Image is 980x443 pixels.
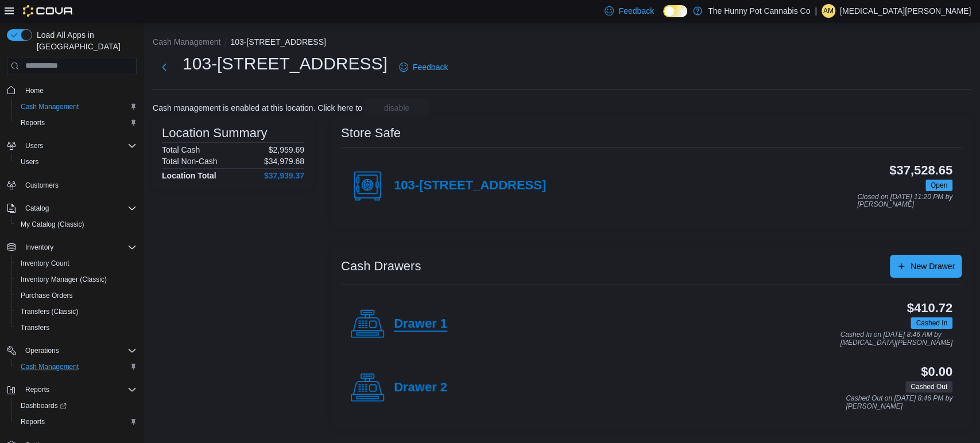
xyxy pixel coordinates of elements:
button: Inventory Manager (Classic) [11,271,141,287]
h3: $410.72 [907,301,952,315]
button: Transfers (Classic) [11,304,141,320]
span: Load All Apps in [GEOGRAPHIC_DATA] [32,29,137,52]
a: Cash Management [16,360,83,374]
a: Users [16,155,43,169]
a: Reports [16,415,49,429]
span: Users [21,139,137,153]
span: Catalog [21,201,137,215]
span: Cashed Out [905,381,952,393]
span: Transfers [21,323,49,332]
p: [MEDICAL_DATA][PERSON_NAME] [840,4,971,18]
p: $2,959.69 [269,145,304,154]
a: Dashboards [16,399,71,413]
h3: Store Safe [341,126,401,140]
span: Users [21,157,38,166]
a: Dashboards [11,398,141,414]
a: Cash Management [16,100,83,114]
div: Alexia Mainiero [822,4,835,18]
span: Inventory Count [16,257,137,270]
p: Cashed In on [DATE] 8:46 AM by [MEDICAL_DATA][PERSON_NAME] [840,331,952,347]
a: Reports [16,116,49,130]
span: Feedback [413,61,448,73]
span: Purchase Orders [16,289,137,302]
button: Users [2,138,141,154]
p: Closed on [DATE] 11:20 PM by [PERSON_NAME] [857,193,952,209]
img: Cova [23,5,74,17]
h4: Location Total [162,171,216,180]
input: Dark Mode [663,5,687,17]
span: Users [16,155,137,169]
p: Cashed Out on [DATE] 8:46 PM by [PERSON_NAME] [846,395,952,410]
span: Reports [16,415,137,429]
span: Transfers (Classic) [16,305,137,318]
span: Home [25,86,44,95]
h3: Location Summary [162,126,267,140]
button: Home [2,82,141,99]
span: Open [925,180,952,191]
p: $34,979.68 [264,157,304,166]
span: AM [823,4,834,18]
p: | [815,4,817,18]
button: Cash Management [153,37,220,46]
button: Purchase Orders [11,287,141,304]
h4: Drawer 1 [394,317,447,332]
span: Customers [25,181,59,190]
span: Operations [25,346,59,355]
button: Reports [11,414,141,430]
a: Home [21,84,48,98]
span: Cash Management [21,362,79,371]
span: Inventory [25,243,53,252]
button: Customers [2,177,141,193]
span: My Catalog (Classic) [21,220,84,229]
p: Cash management is enabled at this location. Click here to [153,103,362,112]
span: Purchase Orders [21,291,73,300]
span: Cashed In [916,318,947,328]
button: Cash Management [11,99,141,115]
button: Inventory [2,239,141,255]
button: Operations [2,343,141,359]
span: Customers [21,178,137,192]
a: Transfers (Classic) [16,305,83,318]
span: Cash Management [16,100,137,114]
span: My Catalog (Classic) [16,217,137,231]
button: 103-[STREET_ADDRESS] [230,37,326,46]
h3: $37,528.65 [889,164,952,177]
button: Next [153,56,176,79]
button: Inventory [21,240,58,254]
a: Purchase Orders [16,289,78,302]
span: Open [931,180,947,191]
span: Inventory Manager (Classic) [16,273,137,286]
span: Dashboards [21,401,67,410]
span: Feedback [618,5,653,17]
a: My Catalog (Classic) [16,217,89,231]
button: Reports [21,383,54,397]
a: Customers [21,178,63,192]
button: Catalog [21,201,53,215]
span: Reports [25,385,49,394]
span: Reports [21,383,137,397]
a: Transfers [16,321,54,335]
p: The Hunny Pot Cannabis Co [708,4,810,18]
button: Transfers [11,320,141,336]
span: Catalog [25,204,49,213]
span: Cashed Out [911,382,947,392]
span: Inventory [21,240,137,254]
h3: Cash Drawers [341,259,421,273]
button: Operations [21,344,64,357]
h6: Total Cash [162,145,200,154]
nav: An example of EuiBreadcrumbs [153,36,971,50]
button: disable [365,99,429,117]
button: My Catalog (Classic) [11,216,141,232]
button: Reports [2,382,141,398]
button: Reports [11,115,141,131]
button: Inventory Count [11,255,141,271]
a: Inventory Manager (Classic) [16,273,111,286]
span: Operations [21,344,137,357]
h4: Drawer 2 [394,380,447,395]
h4: 103-[STREET_ADDRESS] [394,178,546,193]
h1: 103-[STREET_ADDRESS] [183,52,388,75]
span: Reports [21,118,45,127]
h4: $37,939.37 [264,171,304,180]
span: Cashed In [911,317,952,329]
